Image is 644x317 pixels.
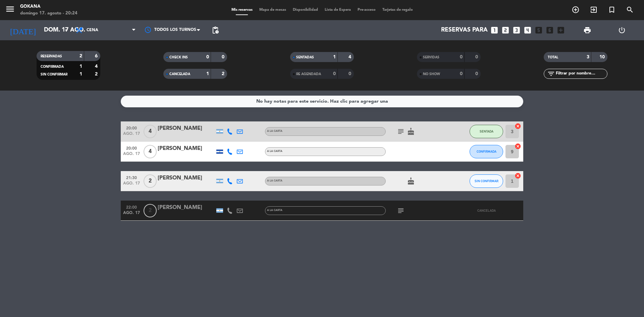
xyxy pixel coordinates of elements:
strong: 0 [460,55,463,59]
strong: 0 [222,55,226,59]
span: A LA CARTA [267,179,282,182]
span: ago. 17 [123,152,140,159]
span: 21:30 [123,173,140,181]
strong: 1 [206,71,209,76]
div: [PERSON_NAME] [158,144,215,153]
span: CANCELADA [477,209,496,212]
span: 4 [144,125,157,138]
span: Pre-acceso [354,8,379,12]
strong: 0 [460,71,463,76]
span: 20:00 [123,144,140,152]
i: arrow_drop_down [62,26,70,34]
strong: 2 [79,54,82,58]
strong: 1 [333,55,336,59]
span: 20:00 [123,124,140,131]
strong: 4 [348,55,353,59]
div: LOG OUT [604,20,639,40]
span: RESERVADAS [41,55,62,58]
span: 2 [144,204,157,217]
span: CONFIRMADA [41,65,64,68]
span: SIN CONFIRMAR [475,179,498,183]
i: cancel [515,172,521,179]
strong: 4 [95,64,99,69]
button: SIN CONFIRMAR [470,174,503,188]
strong: 10 [599,55,606,59]
i: filter_list [547,70,555,78]
strong: 1 [79,64,82,69]
i: search [626,6,634,14]
span: ago. 17 [123,181,140,189]
strong: 0 [333,71,336,76]
span: Mis reservas [228,8,256,12]
span: 2 [144,174,157,188]
div: [PERSON_NAME] [158,174,215,182]
button: CANCELADA [470,204,503,217]
span: 4 [144,145,157,158]
span: Mapa de mesas [256,8,289,12]
i: exit_to_app [590,6,598,14]
i: looks_one [490,26,499,35]
button: SENTADA [470,125,503,138]
i: power_settings_new [618,26,626,34]
span: SENTADA [480,129,493,133]
i: looks_two [501,26,510,35]
span: RE AGENDADA [296,72,321,76]
strong: 3 [587,55,589,59]
i: looks_4 [523,26,532,35]
i: add_box [556,26,565,35]
span: A LA CARTA [267,209,282,212]
span: ago. 17 [123,131,140,139]
strong: 0 [475,71,479,76]
div: [PERSON_NAME] [158,124,215,133]
i: subject [397,207,405,215]
i: menu [5,4,15,14]
button: CONFIRMADA [470,145,503,158]
div: domingo 17. agosto - 20:24 [20,10,77,17]
span: pending_actions [211,26,219,34]
span: TOTAL [548,56,558,59]
span: Lista de Espera [321,8,354,12]
i: subject [397,127,405,136]
div: GOKANA [20,3,77,10]
span: CONFIRMADA [477,150,496,153]
i: cake [407,177,415,185]
span: SERVIDAS [423,56,439,59]
strong: 6 [95,54,99,58]
span: SENTADAS [296,56,314,59]
span: ago. 17 [123,211,140,218]
div: [PERSON_NAME] [158,203,215,212]
i: looks_3 [512,26,521,35]
button: menu [5,4,15,16]
span: 22:00 [123,203,140,211]
i: looks_6 [545,26,554,35]
span: A LA CARTA [267,130,282,133]
strong: 0 [348,71,353,76]
span: A LA CARTA [267,150,282,153]
strong: 2 [95,72,99,76]
span: Disponibilidad [289,8,321,12]
span: NO SHOW [423,72,440,76]
strong: 2 [222,71,226,76]
i: looks_5 [534,26,543,35]
span: Tarjetas de regalo [379,8,416,12]
i: cake [407,127,415,136]
span: CHECK INS [169,56,188,59]
i: turned_in_not [608,6,616,14]
span: SIN CONFIRMAR [41,73,67,76]
i: cancel [515,143,521,150]
span: CANCELADA [169,72,190,76]
span: print [583,26,591,34]
strong: 0 [206,55,209,59]
strong: 1 [79,72,82,76]
span: Reservas para [441,27,488,34]
span: Cena [87,28,98,33]
i: cancel [515,123,521,129]
strong: 0 [475,55,479,59]
i: add_circle_outline [572,6,580,14]
div: No hay notas para este servicio. Haz clic para agregar una [256,98,388,105]
input: Filtrar por nombre... [555,70,607,77]
i: [DATE] [5,23,41,38]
